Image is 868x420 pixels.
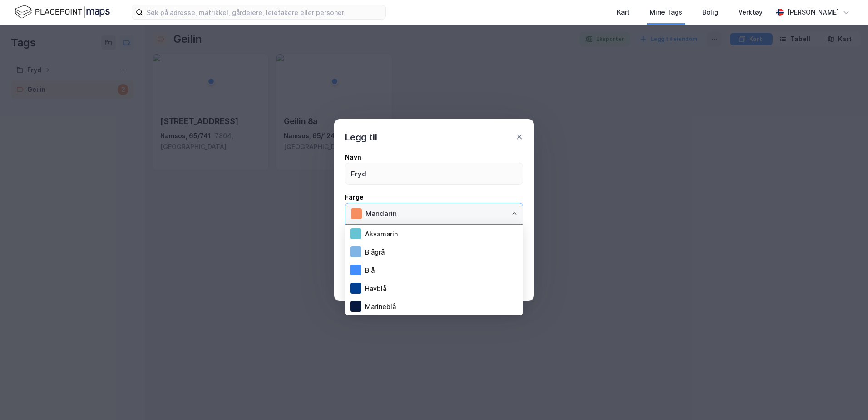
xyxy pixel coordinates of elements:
[350,246,385,257] div: Blågrå
[360,203,523,224] input: ClearClose
[143,5,385,19] input: Søk på adresse, matrikkel, gårdeiere, leietakere eller personer
[823,376,868,420] iframe: Chat Widget
[702,7,718,18] div: Bolig
[350,265,375,275] div: Blå
[345,152,523,163] div: Navn
[738,7,763,18] div: Verktøy
[15,4,110,20] img: logo.f888ab2527a4732fd821a326f86c7f29.svg
[511,210,518,217] button: Close
[345,192,523,203] div: Farge
[350,301,396,312] div: Marineblå
[350,228,398,239] div: Akvamarin
[787,7,839,18] div: [PERSON_NAME]
[345,130,377,145] div: Legg til
[650,7,682,18] div: Mine Tags
[823,376,868,420] div: Kontrollprogram for chat
[350,283,386,294] div: Havblå
[617,7,630,18] div: Kart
